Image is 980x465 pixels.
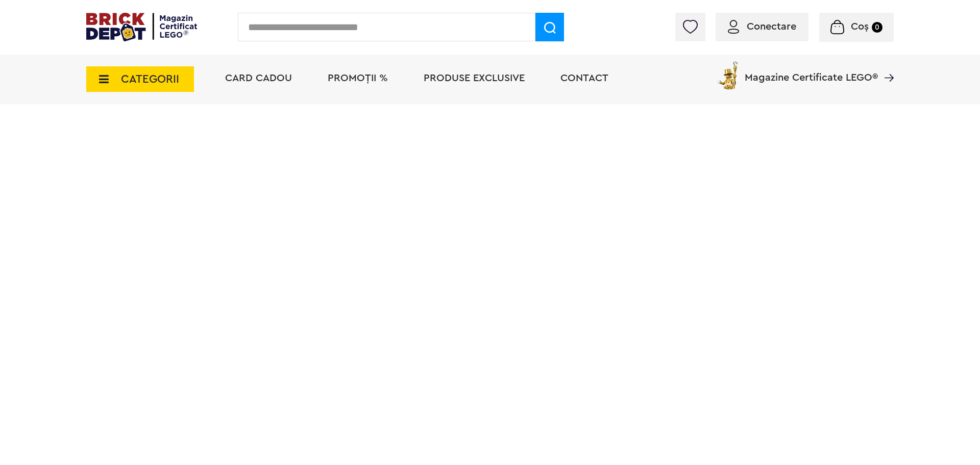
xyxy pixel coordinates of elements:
[121,74,179,85] span: CATEGORII
[424,73,525,83] a: Produse exclusive
[878,59,894,69] a: Magazine Certificate LEGO®
[328,73,388,83] a: PROMOȚII %
[225,73,292,83] a: Card Cadou
[872,22,883,33] small: 0
[747,21,796,32] span: Conectare
[851,21,869,32] span: Coș
[745,59,878,83] span: Magazine Certificate LEGO®
[728,21,796,32] a: Conectare
[560,73,608,83] a: Contact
